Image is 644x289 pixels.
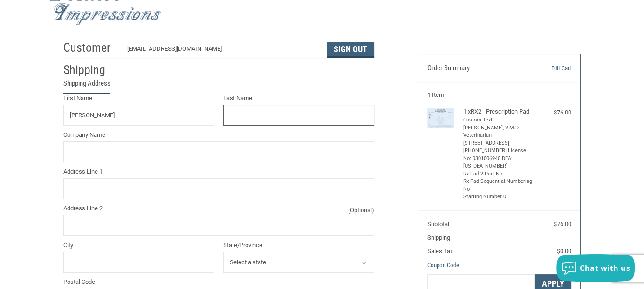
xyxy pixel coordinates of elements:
span: Sales Tax [427,248,453,255]
div: [EMAIL_ADDRESS][DOMAIN_NAME] [127,44,318,58]
h2: Customer [63,40,118,55]
span: Subtotal [427,221,449,228]
h3: 1 Item [427,91,571,99]
label: Last Name [223,94,374,103]
small: (Optional) [348,206,374,215]
button: Sign Out [327,42,374,58]
label: First Name [63,94,214,103]
span: Chat with us [580,263,630,273]
h3: Order Summary [427,64,525,73]
span: $0.00 [557,248,571,255]
a: Edit Cart [525,64,571,73]
li: Custom Text [PERSON_NAME], V.M.D. Veterinarian [STREET_ADDRESS] [PHONE_NUMBER] License No: 030100... [463,116,533,170]
li: Starting Number 0 [463,193,533,201]
label: City [63,241,214,250]
span: -- [568,234,571,241]
div: $76.00 [535,108,571,117]
a: Coupon Code [427,262,459,269]
h2: Shipping [63,62,118,78]
label: Address Line 2 [63,204,374,213]
span: Shipping [427,234,450,241]
li: Rx Pad Sequential Numbering No [463,178,533,193]
button: Chat with us [556,254,635,282]
legend: Shipping Address [63,78,110,94]
label: State/Province [223,241,374,250]
li: Rx Pad 2 Part No [463,170,533,178]
label: Company Name [63,130,374,140]
span: $76.00 [554,221,571,228]
label: Postal Code [63,277,374,287]
h4: 1 x RX2 - Prescription Pad [463,108,533,115]
label: Address Line 1 [63,167,374,176]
